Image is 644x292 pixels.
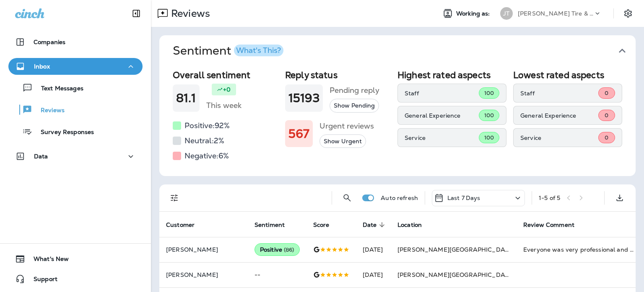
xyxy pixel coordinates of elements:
[621,6,636,21] button: Settings
[397,221,433,229] span: Location
[539,195,560,201] div: 1 - 5 of 5
[168,7,210,20] p: Reviews
[447,195,480,201] p: Last 7 Days
[397,70,506,80] h2: Highest rated aspects
[166,35,642,66] button: SentimentWhat's This?
[254,221,285,229] span: Sentiment
[356,237,391,262] td: [DATE]
[611,189,628,206] button: Export as CSV
[8,101,143,118] button: Reviews
[166,221,195,229] span: Customer
[605,112,608,119] span: 0
[254,221,296,229] span: Sentiment
[330,99,379,113] button: Show Pending
[34,39,65,45] p: Companies
[605,134,608,141] span: 0
[176,91,196,105] h1: 81.1
[520,90,598,97] p: Staff
[397,221,422,229] span: Location
[456,10,492,17] span: Working as:
[248,262,306,287] td: --
[339,189,356,206] button: Search Reviews
[32,107,65,115] p: Reviews
[236,47,281,54] div: What's This?
[8,148,143,165] button: Data
[397,246,514,253] span: [PERSON_NAME][GEOGRAPHIC_DATA]
[25,255,69,266] span: What's New
[405,90,479,97] p: Staff
[523,245,636,254] div: Everyone was very professional and helpful, been going there for years now, for tires general ser...
[206,99,241,112] h5: This week
[254,243,300,256] div: Positive
[330,84,379,97] h5: Pending reply
[173,44,283,58] h1: Sentiment
[381,195,418,201] p: Auto refresh
[184,134,224,147] h5: Neutral: 2 %
[284,246,294,253] span: ( 86 )
[319,134,366,148] button: Show Urgent
[520,134,598,141] p: Service
[484,89,494,97] span: 100
[8,79,143,97] button: Text Messages
[523,221,585,229] span: Review Comment
[33,85,83,93] p: Text Messages
[313,221,340,229] span: Score
[484,134,494,141] span: 100
[173,70,278,80] h2: Overall sentiment
[166,221,205,229] span: Customer
[518,10,593,17] p: [PERSON_NAME] Tire & Auto
[234,45,283,56] button: What's This?
[313,221,330,229] span: Score
[8,250,143,267] button: What's New
[405,134,479,141] p: Service
[356,262,391,287] td: [DATE]
[8,34,143,50] button: Companies
[32,129,94,137] p: Survey Responses
[484,112,494,119] span: 100
[223,85,231,94] p: +0
[397,271,514,279] span: [PERSON_NAME][GEOGRAPHIC_DATA]
[159,66,636,176] div: SentimentWhat's This?
[8,123,143,140] button: Survey Responses
[285,70,391,80] h2: Reply status
[363,221,377,229] span: Date
[184,149,229,163] h5: Negative: 6 %
[405,112,479,119] p: General Experience
[319,119,374,133] h5: Urgent reviews
[34,153,48,160] p: Data
[523,221,574,229] span: Review Comment
[125,5,148,22] button: Collapse Sidebar
[513,70,622,80] h2: Lowest rated aspects
[8,58,143,75] button: Inbox
[166,189,183,206] button: Filters
[288,127,309,141] h1: 567
[8,271,143,287] button: Support
[166,271,241,278] p: [PERSON_NAME]
[500,7,513,20] div: JT
[288,91,319,105] h1: 15193
[166,246,241,253] p: [PERSON_NAME]
[34,63,50,70] p: Inbox
[520,112,598,119] p: General Experience
[605,89,608,97] span: 0
[184,119,230,132] h5: Positive: 92 %
[363,221,388,229] span: Date
[25,276,57,286] span: Support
